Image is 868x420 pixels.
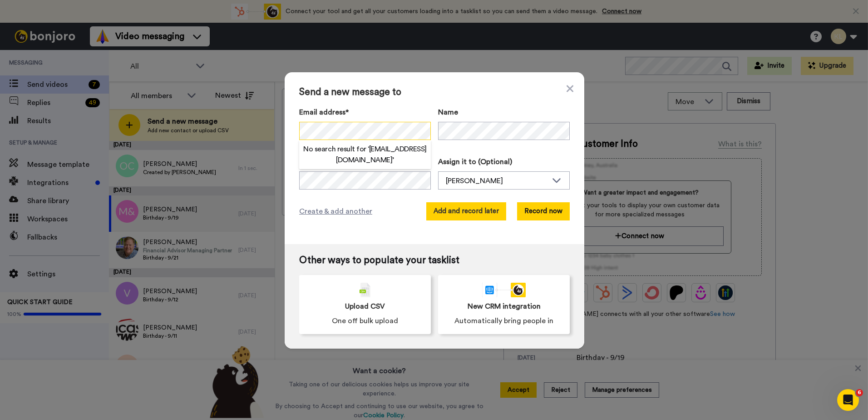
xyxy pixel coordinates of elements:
[517,202,570,220] button: Record now
[446,175,547,186] div: [PERSON_NAME]
[468,301,541,312] span: New CRM integration
[438,107,458,118] span: Name
[837,389,859,411] iframe: Intercom live chat
[360,283,370,297] img: csv-grey.png
[299,87,570,98] span: Send a new message to
[299,107,431,118] label: Email address*
[438,156,570,167] label: Assign it to (Optional)
[332,315,398,326] span: One off bulk upload
[426,202,506,220] button: Add and record later
[454,315,553,326] span: Automatically bring people in
[856,389,863,396] span: 6
[482,283,526,297] div: animation
[345,301,385,312] span: Upload CSV
[299,255,570,266] span: Other ways to populate your tasklist
[299,144,431,165] h2: No search result for ‘ [EMAIL_ADDRESS][DOMAIN_NAME] ’
[299,206,372,217] span: Create & add another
